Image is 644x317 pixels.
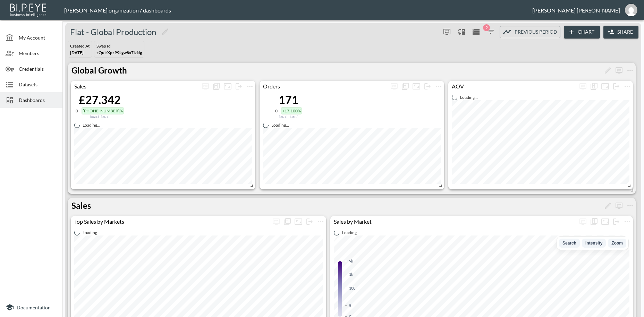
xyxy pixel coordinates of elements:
[600,216,611,227] button: Fullscreen
[422,81,433,92] button: more
[281,107,302,114] div: +17.100%
[389,81,400,92] span: Display settings
[71,199,91,212] p: Sales
[76,114,124,119] div: Compared to Aug 17, 2024 - Mar 01, 2025
[559,239,580,248] button: Search
[349,272,353,276] div: 1k
[625,65,636,76] button: more
[602,200,613,211] button: Rename
[625,200,636,211] button: more
[271,216,282,227] span: Display settings
[400,81,411,92] div: Show as…
[304,217,315,224] span: Detach chart from the group
[577,81,588,92] span: Display settings
[349,303,351,308] div: 5
[70,43,90,49] div: Created At
[622,216,633,227] button: more
[200,81,211,92] span: Display settings
[211,81,222,92] div: Show as…
[304,216,315,227] button: more
[76,108,78,113] div: 0
[441,26,452,37] span: Display settings
[613,65,625,76] button: more
[582,239,606,248] button: Intensity
[611,216,622,227] button: more
[71,218,271,225] div: Top Sales by Markets
[532,7,620,14] div: [PERSON_NAME] [PERSON_NAME]
[244,81,255,92] span: Chart settings
[275,93,302,106] div: 171
[233,81,244,92] button: more
[70,26,156,37] h5: Flat - Global Production
[19,34,57,41] span: My Account
[456,26,467,37] div: Enable/disable chart dragging
[471,26,482,37] button: Datasets
[6,303,57,311] a: Documentation
[74,120,252,128] div: Loading...
[515,28,557,36] span: Previous period
[483,24,490,31] span: 2
[485,26,496,37] button: 2
[603,26,638,38] button: Share
[613,66,625,73] span: Display settings
[622,81,633,92] span: Chart settings
[260,83,389,89] div: Orders
[613,202,625,208] span: Display settings
[433,81,444,92] button: more
[244,81,255,92] button: more
[96,43,142,49] div: Swap Id
[263,120,441,128] div: Loading...
[315,216,326,227] span: Chart settings
[349,286,355,290] div: 100
[334,227,629,235] div: Loading...
[19,50,57,57] span: Members
[71,83,200,89] div: Sales
[602,65,613,76] button: Rename
[70,50,84,55] span: [DATE]
[588,81,600,92] div: Show as…
[622,216,633,227] span: Chart settings
[19,96,57,104] span: Dashboards
[608,239,626,248] button: Zoom
[293,216,304,227] button: Fullscreen
[564,26,600,38] button: Chart
[9,2,49,17] img: bipeye-logo
[82,107,124,114] div: [PHONE_NUMBER]%
[76,93,124,106] div: £27.342
[74,227,323,235] div: Loading...
[611,81,622,92] button: more
[275,108,278,113] div: 0
[19,65,57,72] span: Credentials
[588,216,600,227] div: Show as…
[275,114,302,119] div: Compared to Aug 17, 2024 - Mar 01, 2025
[441,26,452,37] button: more
[349,259,353,263] div: 9k
[282,216,293,227] div: Show as…
[611,82,622,89] span: Detach chart from the group
[96,50,142,55] span: zQuirXpz99Lgw8x7lzNg
[500,26,560,38] button: Previous period
[625,4,637,16] img: 7151a5340a926b4f92da4ffde41f27b4
[233,82,244,89] span: Detach chart from the group
[452,92,629,100] div: Loading...
[222,81,233,92] button: Fullscreen
[315,216,326,227] button: more
[411,81,422,92] button: Fullscreen
[422,82,433,89] span: Detach chart from the group
[577,216,588,227] span: Display settings
[613,200,625,211] button: more
[64,7,532,14] div: [PERSON_NAME] organization / dashboards
[19,81,57,88] span: Datasets
[622,81,633,92] button: more
[330,218,577,225] div: Sales by Market
[448,83,577,89] div: AOV
[611,217,622,224] span: Detach chart from the group
[161,27,169,36] svg: Edit
[620,2,642,18] button: ana@swap-commerce.com
[600,81,611,92] button: Fullscreen
[433,81,444,92] span: Chart settings
[71,64,127,77] p: Global Growth
[17,305,51,310] span: Documentation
